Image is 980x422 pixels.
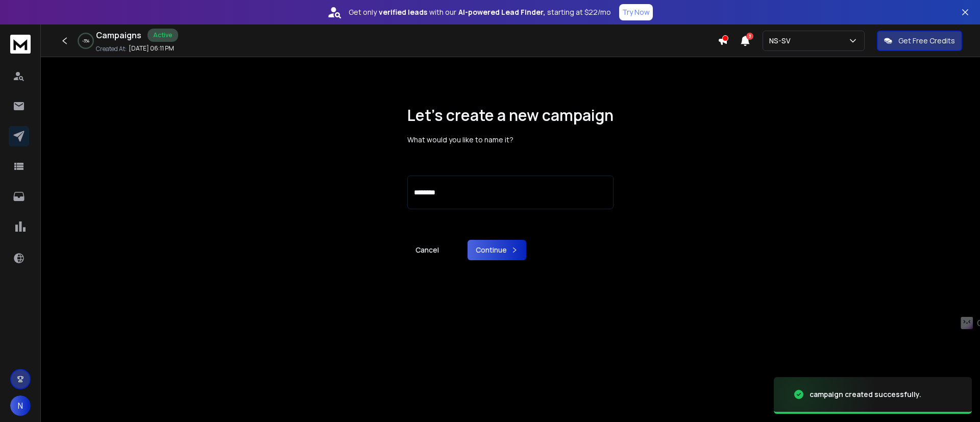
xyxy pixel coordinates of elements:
[148,29,178,42] div: Active
[129,44,174,53] p: [DATE] 06:11 PM
[407,106,614,125] h1: Let’s create a new campaign
[407,135,614,145] p: What would you like to name it?
[898,36,955,46] p: Get Free Credits
[810,389,921,400] div: campaign created successfully.
[746,33,753,40] span: 3
[349,7,611,17] p: Get only with our starting at $22/mo
[10,35,31,54] img: logo
[10,395,31,416] button: N
[468,240,526,260] button: Continue
[407,240,447,260] a: Cancel
[622,7,650,17] p: Try Now
[458,7,545,17] strong: AI-powered Lead Finder,
[379,7,427,17] strong: verified leads
[877,31,962,51] button: Get Free Credits
[96,29,141,41] h1: Campaigns
[769,36,795,46] p: NS-SV
[96,45,127,53] p: Created At:
[619,4,653,20] button: Try Now
[82,38,89,44] p: -3 %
